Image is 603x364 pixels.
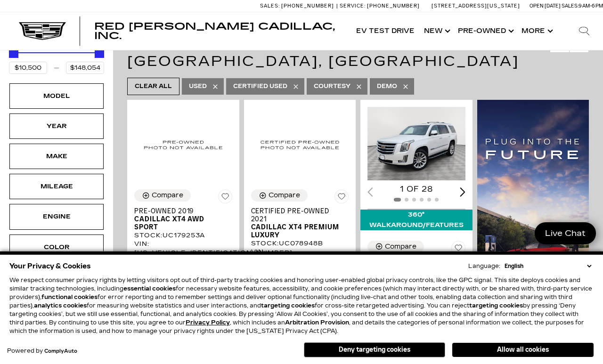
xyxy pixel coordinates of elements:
button: More [517,12,556,50]
div: ColorColor [9,235,104,260]
button: Compare Vehicle [251,189,308,202]
div: MileageMileage [9,174,104,199]
span: Open [DATE] [530,3,561,9]
a: Red [PERSON_NAME] Cadillac, Inc. [94,22,342,40]
div: Stock : UC179253A [134,231,232,240]
span: Red [PERSON_NAME] Cadillac, Inc. [94,21,335,41]
button: Deny targeting cookies [304,342,445,357]
span: Used [189,81,207,92]
span: Live Chat [540,228,590,239]
button: Save Vehicle [334,189,349,207]
p: We respect consumer privacy rights by letting visitors opt out of third-party tracking cookies an... [9,276,594,335]
a: Certified Pre-Owned 2021Cadillac XT4 Premium Luxury [251,207,349,239]
div: 1 of 28 [367,184,465,194]
input: Maximum [66,62,104,74]
span: Clear All [135,81,172,92]
button: Compare Vehicle [134,189,191,202]
div: ModelModel [9,83,104,109]
a: Service: [PHONE_NUMBER] [336,3,422,8]
a: [STREET_ADDRESS][US_STATE] [432,3,520,9]
span: Demo [377,81,397,92]
div: Compare [385,243,416,251]
div: Make [33,151,80,162]
strong: analytics cookies [34,302,87,309]
span: Cadillac XT4 AWD Sport [134,215,225,231]
span: Your Privacy & Cookies [9,259,91,273]
a: Privacy Policy [186,319,230,326]
button: Allow all cookies [452,343,594,357]
div: Minimum Price [9,49,18,58]
button: Save Vehicle [218,189,232,207]
div: 1 / 2 [367,107,465,180]
a: Pre-Owned [453,12,517,50]
img: 2018 Cadillac Escalade Luxury 1 [367,107,465,180]
div: MakeMake [9,144,104,169]
a: Live Chat [535,222,596,244]
div: Year [33,121,80,131]
strong: targeting cookies [469,302,523,309]
span: Sales: [260,3,280,9]
div: Next slide [460,187,465,196]
img: 2019 Cadillac XT4 AWD Sport [134,107,232,182]
div: Language: [468,263,500,269]
span: Certified Used [233,81,287,92]
div: VIN: [US_VEHICLE_IDENTIFICATION_NUMBER] [251,248,349,265]
select: Language Select [502,262,594,270]
span: [PHONE_NUMBER] [367,3,420,9]
strong: functional cookies [41,294,98,300]
div: Compare [269,191,300,200]
a: Pre-Owned 2019Cadillac XT4 AWD Sport [134,207,232,231]
span: Pre-Owned 2019 [134,207,225,215]
div: EngineEngine [9,204,104,229]
span: Sales: [562,3,579,9]
img: Cadillac Dark Logo with Cadillac White Text [19,22,66,40]
span: [PHONE_NUMBER] [281,3,334,9]
span: 9 AM-6 PM [579,3,603,9]
strong: targeting cookies [261,302,315,309]
strong: essential cookies [123,285,176,292]
div: 360° WalkAround/Features [360,210,473,230]
div: Compare [152,191,183,200]
span: Cadillac XT4 Premium Luxury [251,223,342,239]
div: Stock : UC078948B [251,239,349,248]
div: VIN: [US_VEHICLE_IDENTIFICATION_NUMBER] [134,240,232,257]
div: Model [33,91,80,101]
a: Sales: [PHONE_NUMBER] [260,3,336,8]
a: EV Test Drive [351,12,419,50]
div: Mileage [33,181,80,192]
div: YearYear [9,113,104,139]
div: Color [33,242,80,252]
div: Maximum Price [95,49,104,58]
div: Powered by [7,348,77,354]
span: Certified Pre-Owned 2021 [251,207,342,223]
a: New [419,12,453,50]
a: ComplyAuto [44,348,77,354]
div: Price [9,45,104,74]
span: Service: [340,3,366,9]
div: Engine [33,211,80,222]
img: 2021 Cadillac XT4 Premium Luxury [251,107,349,182]
button: Compare Vehicle [367,241,424,253]
input: Minimum [9,62,47,74]
button: Save Vehicle [451,241,465,259]
strong: Arbitration Provision [285,319,349,326]
span: Courtesy [314,81,350,92]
